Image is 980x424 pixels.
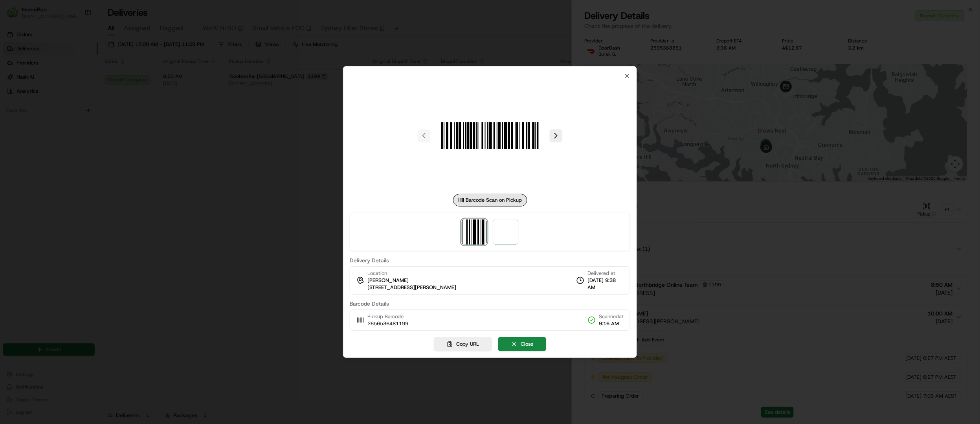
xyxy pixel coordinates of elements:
[367,313,408,320] span: Pickup Barcode
[434,337,492,351] button: Copy URL
[350,258,630,263] label: Delivery Details
[367,284,456,291] span: [STREET_ADDRESS][PERSON_NAME]
[367,277,409,284] span: [PERSON_NAME]
[462,219,487,245] img: barcode_scan_on_pickup image
[587,277,624,291] span: [DATE] 9:38 AM
[587,270,624,277] span: Delivered at
[367,320,408,327] span: 2656536481199
[433,79,547,192] img: barcode_scan_on_pickup image
[599,320,624,327] span: 9:16 AM
[498,337,546,351] button: Close
[599,313,624,320] span: Scanned at
[367,270,387,277] span: Location
[350,301,630,306] label: Barcode Details
[453,194,527,206] div: Barcode Scan on Pickup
